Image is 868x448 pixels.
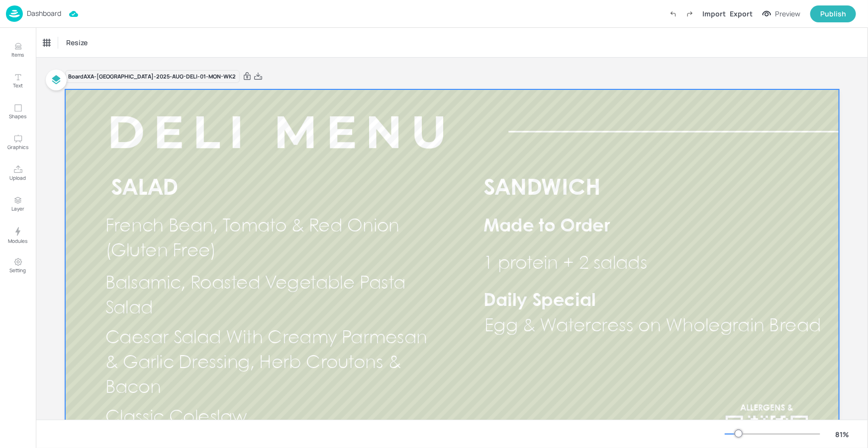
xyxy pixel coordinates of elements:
div: Publish [820,8,846,19]
div: Board AXA-[GEOGRAPHIC_DATA]-2025-AUG-DELI-01-MON-WK2 [65,70,240,83]
span: Daily Special [483,293,596,310]
button: Preview [757,6,806,21]
div: 81 % [830,429,854,440]
p: Dashboard [27,10,61,17]
span: Classic Coleslaw [105,409,246,426]
img: logo-86c26b7e.jpg [6,5,23,22]
span: Caesar Salad With Creamy Parmesan & Garlic Dressing, Herb Croutons & Bacon [105,330,427,397]
label: Undo (Ctrl + Z) [665,5,681,22]
label: Redo (Ctrl + Y) [681,5,698,22]
span: Resize [64,37,90,48]
span: 1 protein + 2 salads [483,256,647,273]
span: SANDWICH [483,178,600,199]
span: (Gluten Free) [105,243,215,260]
button: Publish [810,5,856,22]
span: SALAD [110,178,178,199]
div: Preview [775,8,800,19]
span: Egg & Watercress on Wholegrain Bread [484,318,821,335]
span: Balsamic, Roasted Vegetable Pasta Salad [105,276,405,317]
div: Export [730,8,753,19]
div: Import [702,8,726,19]
span: Made to Order [483,218,609,235]
span: French Bean, Tomato & Red Onion [105,219,399,235]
